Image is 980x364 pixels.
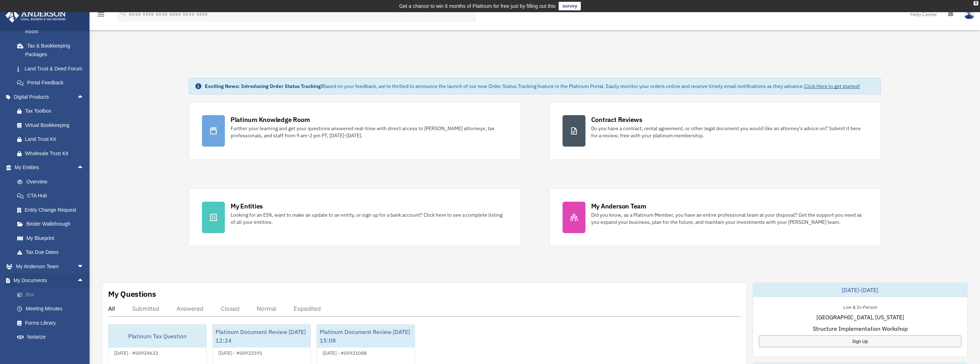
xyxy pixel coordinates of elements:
div: Get a chance to win 6 months of Platinum for free just by filling out this [399,2,556,10]
span: arrow_drop_up [77,161,91,175]
div: My Questions [108,289,156,299]
div: All [108,305,115,312]
div: Looking for an EIN, want to make an update to an entity, or sign up for a bank account? Click her... [231,211,507,226]
a: survey [559,2,581,10]
div: My Anderson Team [591,202,646,211]
a: Sign Up [759,335,961,347]
a: Platinum Knowledge Room Further your learning and get your questions answered real-time with dire... [189,102,521,160]
div: Platinum Document Review [DATE] 15:08 [317,325,415,348]
a: My Entities Looking for an EIN, want to make an update to an entity, or sign up for a bank accoun... [189,188,521,246]
div: [DATE]-[DATE] [753,283,967,297]
span: Structure Implementation Workshop [812,324,907,333]
div: Contract Reviews [591,115,642,124]
span: arrow_drop_down [77,259,91,274]
a: Overview [10,174,95,189]
div: Platinum Knowledge Room [231,115,310,124]
a: Forms Library [10,316,95,330]
div: Do you have a contract, rental agreement, or other legal document you would like an attorney's ad... [591,125,868,139]
div: Land Trust Kit [25,135,86,144]
a: Portal Feedback [10,76,95,90]
div: Answered [177,305,203,312]
a: Box [10,287,95,302]
a: Land Trust & Deed Forum [10,62,95,76]
a: Click Here to get started! [804,83,860,89]
div: Submitted [132,305,159,312]
div: Tax Toolbox [25,107,86,115]
span: [GEOGRAPHIC_DATA], [US_STATE] [816,313,904,321]
div: close [974,1,978,5]
div: Did you know, as a Platinum Member, you have an entire professional team at your disposal? Get th... [591,211,868,226]
div: Expedited [294,305,321,312]
a: Tax Toolbox [10,104,95,118]
div: Live & In-Person [837,303,883,310]
div: Further your learning and get your questions answered real-time with direct access to [PERSON_NAM... [231,125,507,139]
div: My Entities [231,202,263,211]
a: menu [97,13,105,19]
div: [DATE] - #00921088 [317,349,372,356]
strong: Exciting News: Introducing Order Status Tracking! [205,83,322,89]
a: Digital Productsarrow_drop_up [5,90,95,104]
div: Virtual Bookkeeping [25,121,86,130]
span: arrow_drop_up [77,90,91,104]
a: My Documentsarrow_drop_up [5,274,95,288]
a: Notarize [10,330,95,344]
a: Entity Change Request [10,203,95,217]
div: [DATE] - #00922591 [213,349,268,356]
div: Normal [257,305,276,312]
a: Virtual Bookkeeping [10,118,95,132]
a: My Anderson Teamarrow_drop_down [5,259,95,274]
span: arrow_drop_up [77,274,91,288]
a: My Entitiesarrow_drop_up [5,161,95,175]
a: My Anderson Team Did you know, as a Platinum Member, you have an entire professional team at your... [549,188,881,246]
i: menu [97,10,105,19]
img: Anderson Advisors Platinum Portal [3,9,68,23]
a: Contract Reviews Do you have a contract, rental agreement, or other legal document you would like... [549,102,881,160]
a: My Blueprint [10,231,95,245]
a: Wholesale Trust Kit [10,146,95,161]
a: Meeting Minutes [10,302,95,316]
div: Platinum Tax Question [108,325,206,348]
div: Wholesale Trust Kit [25,149,86,158]
i: search [120,10,127,18]
div: [DATE] - #00924632 [108,349,164,356]
div: Closed [221,305,240,312]
a: Tax & Bookkeeping Packages [10,39,95,62]
div: Based on your feedback, we're thrilled to announce the launch of our new Order Status Tracking fe... [205,83,860,90]
a: CTA Hub [10,189,95,203]
a: Binder Walkthrough [10,217,95,231]
div: Platinum Document Review [DATE] 12:24 [213,325,310,348]
img: User Pic [964,9,975,19]
a: Tax Due Dates [10,245,95,260]
a: Land Trust Kit [10,132,95,147]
